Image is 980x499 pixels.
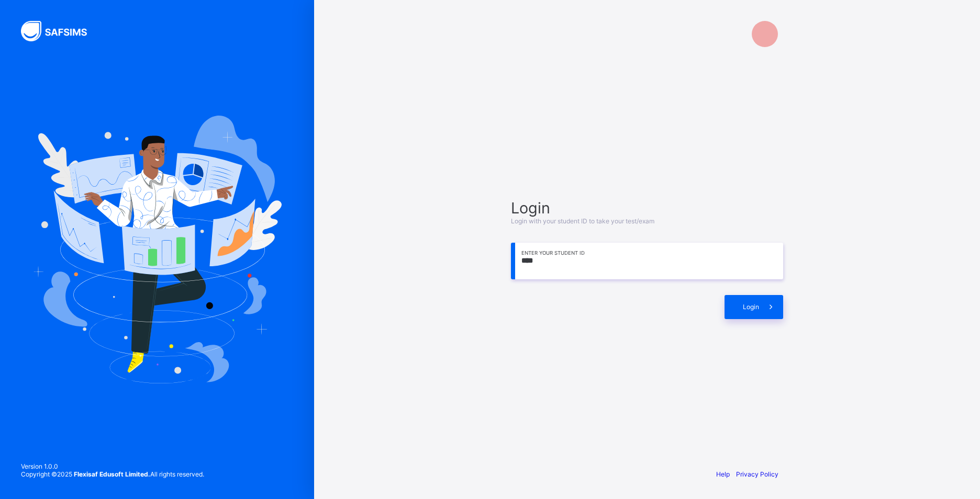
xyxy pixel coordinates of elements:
[74,470,150,478] strong: Flexisaf Edusoft Limited.
[32,116,282,383] img: Hero Image
[736,470,778,478] a: Privacy Policy
[21,462,204,470] span: Version 1.0.0
[743,303,759,311] span: Login
[511,199,783,217] span: Login
[21,470,204,478] span: Copyright © 2025 All rights reserved.
[21,21,99,41] img: SAFSIMS Logo
[511,217,654,225] span: Login with your student ID to take your test/exam
[716,470,730,478] a: Help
